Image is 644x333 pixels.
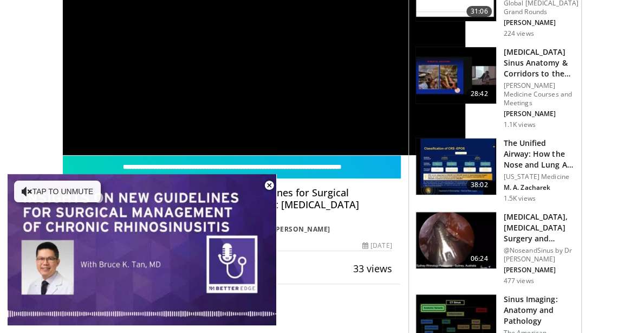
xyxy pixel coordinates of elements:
h4: Insights on New Guidelines for Surgical Management of Chronic [MEDICAL_DATA] [167,187,392,210]
a: [PERSON_NAME] [273,225,330,234]
p: [PERSON_NAME] [503,18,587,27]
p: [PERSON_NAME] Medicine Courses and Meetings [503,81,575,107]
div: By FEATURING [167,215,392,234]
h3: [MEDICAL_DATA] Sinus Anatomy & Corridors to the Skull Base [503,47,575,79]
p: 224 views [503,29,534,38]
p: [PERSON_NAME] [503,266,575,274]
p: @NoseandSinus by Dr [PERSON_NAME] [503,246,575,264]
p: [PERSON_NAME] [503,110,575,118]
a: 06:24 [MEDICAL_DATA],[MEDICAL_DATA] Surgery and Airflow @NoseandSinus by Dr [PERSON_NAME] [PERSON... [415,212,575,285]
span: 33 views [353,262,392,275]
span: 06:24 [466,253,492,264]
h3: The Unified Airway: How the Nose and Lung Are Connected? [503,138,575,170]
img: 5c1a841c-37ed-4666-a27e-9093f124e297.150x105_q85_crop-smart_upscale.jpg [416,212,496,268]
p: 1.5K views [503,194,535,203]
p: M. A. Zacharek [503,183,575,192]
p: 1.1K views [503,120,535,129]
img: fce5840f-3651-4d2e-85b0-3edded5ac8fb.150x105_q85_crop-smart_upscale.jpg [416,138,496,195]
span: 28:42 [466,88,492,99]
video-js: Video Player [8,174,276,325]
button: Close [258,174,280,197]
a: 38:02 The Unified Airway: How the Nose and Lung Are Connected? [US_STATE] Medicine M. A. Zacharek... [415,138,575,203]
h3: [MEDICAL_DATA],[MEDICAL_DATA] Surgery and Airflow [503,212,575,244]
div: [DATE] [362,241,392,251]
img: 276d523b-ec6d-4eb7-b147-bbf3804ee4a7.150x105_q85_crop-smart_upscale.jpg [416,47,496,104]
span: 31:06 [466,6,492,17]
a: 28:42 [MEDICAL_DATA] Sinus Anatomy & Corridors to the Skull Base [PERSON_NAME] Medicine Courses a... [415,47,575,129]
h3: Sinus Imaging: Anatomy and Pathology [503,294,575,326]
p: 477 views [503,277,534,285]
p: [US_STATE] Medicine [503,172,575,181]
span: 38:02 [466,180,492,190]
button: Tap to unmute [14,181,101,202]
